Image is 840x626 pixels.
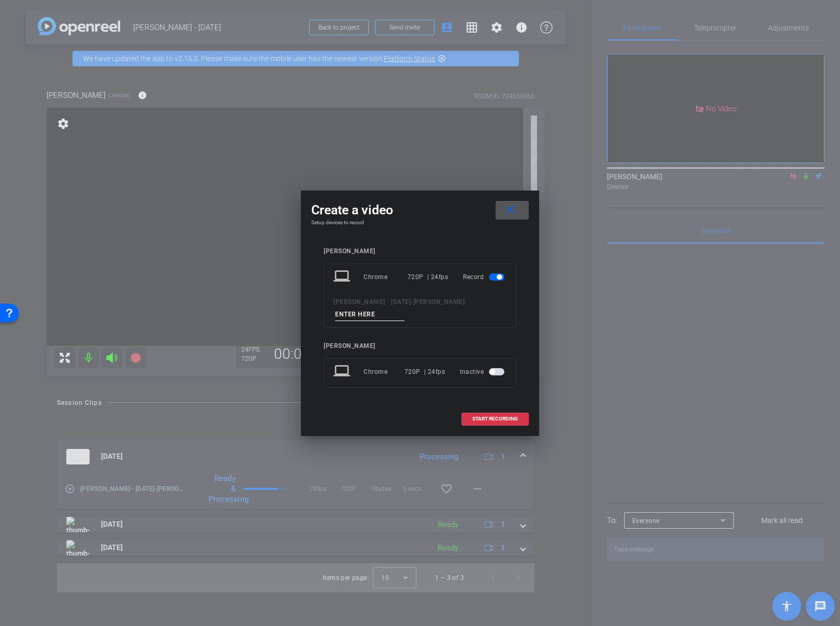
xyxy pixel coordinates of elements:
div: Chrome [364,362,404,381]
mat-icon: close [504,203,517,216]
div: Record [463,268,506,286]
div: Chrome [364,268,408,286]
mat-icon: laptop [334,362,352,381]
div: Inactive [460,362,506,381]
span: START RECORDING [472,416,518,421]
h4: Setup devices to record [311,220,529,226]
mat-icon: laptop [334,268,352,286]
span: [PERSON_NAME] [413,298,465,305]
button: START RECORDING [461,413,529,426]
div: 720P | 24fps [404,362,445,381]
input: ENTER HERE [335,308,404,321]
div: Create a video [311,201,529,220]
div: 720P | 24fps [408,268,448,286]
div: [PERSON_NAME] [324,342,516,350]
span: - [465,298,467,305]
span: - [411,298,413,305]
div: [PERSON_NAME] [324,248,516,255]
span: [PERSON_NAME] - [DATE] [334,298,411,305]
